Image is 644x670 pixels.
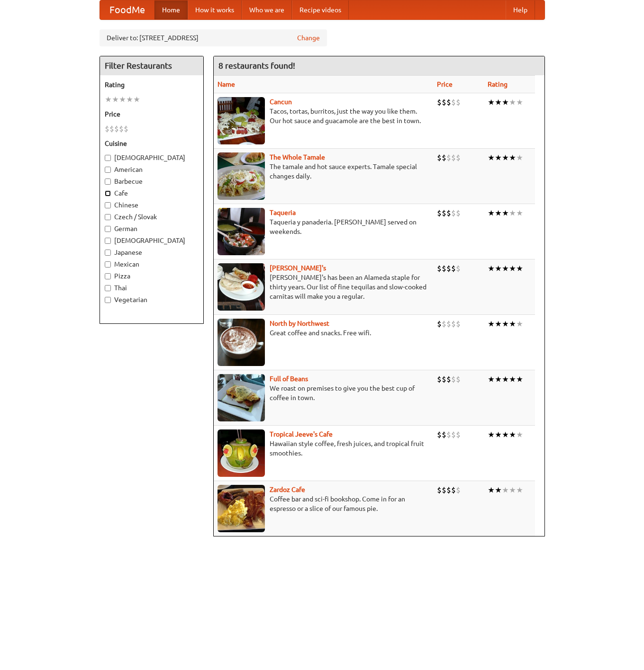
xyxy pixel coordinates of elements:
[218,152,265,200] img: wholetamale.jpg
[105,200,199,210] label: Chinese
[451,374,456,384] li: $
[105,250,111,256] input: Japanese
[105,94,112,105] li: ★
[270,209,296,216] a: Taqueria
[105,139,199,148] h5: Cuisine
[105,155,111,161] input: [DEMOGRAPHIC_DATA]
[446,97,451,107] li: $
[218,162,429,181] p: The tamale and hot sauce experts. Tamale special changes daily.
[451,97,456,107] li: $
[437,263,442,274] li: $
[442,208,446,218] li: $
[516,485,523,495] li: ★
[502,152,509,163] li: ★
[133,94,140,105] li: ★
[124,124,128,134] li: $
[446,374,451,384] li: $
[502,374,509,384] li: ★
[105,80,199,89] h5: Rating
[105,212,199,222] label: Czech / Slovak
[242,0,292,19] a: Who we are
[446,152,451,163] li: $
[488,80,508,88] a: Rating
[516,263,523,274] li: ★
[119,94,126,105] li: ★
[100,56,203,75] h4: Filter Restaurants
[509,208,516,218] li: ★
[442,263,446,274] li: $
[437,319,442,329] li: $
[100,29,327,46] div: Deliver to: [STREET_ADDRESS]
[218,217,429,236] p: Taqueria y panaderia. [PERSON_NAME] served on weekends.
[292,0,349,19] a: Recipe videos
[218,273,429,301] p: [PERSON_NAME]'s has been an Alameda staple for thirty years. Our list of fine tequilas and slow-c...
[105,177,199,186] label: Barbecue
[451,485,456,495] li: $
[509,485,516,495] li: ★
[105,248,199,257] label: Japanese
[495,319,502,329] li: ★
[154,0,188,19] a: Home
[495,152,502,163] li: ★
[270,153,325,161] a: The Whole Tamale
[218,61,295,70] ng-pluralize: 8 restaurants found!
[516,319,523,329] li: ★
[506,0,535,19] a: Help
[218,97,265,144] img: cancun.jpg
[105,261,111,268] input: Mexican
[516,208,523,218] li: ★
[112,94,119,105] li: ★
[442,374,446,384] li: $
[105,238,111,244] input: [DEMOGRAPHIC_DATA]
[502,208,509,218] li: ★
[451,429,456,440] li: $
[105,226,111,232] input: German
[105,165,199,174] label: American
[437,97,442,107] li: $
[437,152,442,163] li: $
[442,152,446,163] li: $
[488,319,495,329] li: ★
[516,429,523,440] li: ★
[437,374,442,384] li: $
[456,429,461,440] li: $
[126,94,133,105] li: ★
[105,295,199,304] label: Vegetarian
[451,319,456,329] li: $
[446,208,451,218] li: $
[270,486,305,493] a: Zardoz Cafe
[516,374,523,384] li: ★
[502,429,509,440] li: ★
[218,107,429,125] p: Tacos, tortas, burritos, just the way you like them. Our hot sauce and guacamole are the best in ...
[442,319,446,329] li: $
[218,208,265,255] img: taqueria.jpg
[442,97,446,107] li: $
[495,429,502,440] li: ★
[188,0,242,19] a: How it works
[270,98,292,106] a: Cancun
[105,273,111,279] input: Pizza
[270,430,333,438] a: Tropical Jeeve's Cafe
[100,0,154,19] a: FoodMe
[456,97,461,107] li: $
[456,263,461,274] li: $
[119,124,124,134] li: $
[114,124,119,134] li: $
[105,188,199,198] label: Cafe
[105,202,111,208] input: Chinese
[488,374,495,384] li: ★
[502,319,509,329] li: ★
[218,328,429,338] p: Great coffee and snacks. Free wifi.
[105,283,199,293] label: Thai
[105,236,199,245] label: [DEMOGRAPHIC_DATA]
[502,485,509,495] li: ★
[437,485,442,495] li: $
[105,224,199,233] label: German
[218,485,265,532] img: zardoz.jpg
[502,97,509,107] li: ★
[488,485,495,495] li: ★
[218,80,235,88] a: Name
